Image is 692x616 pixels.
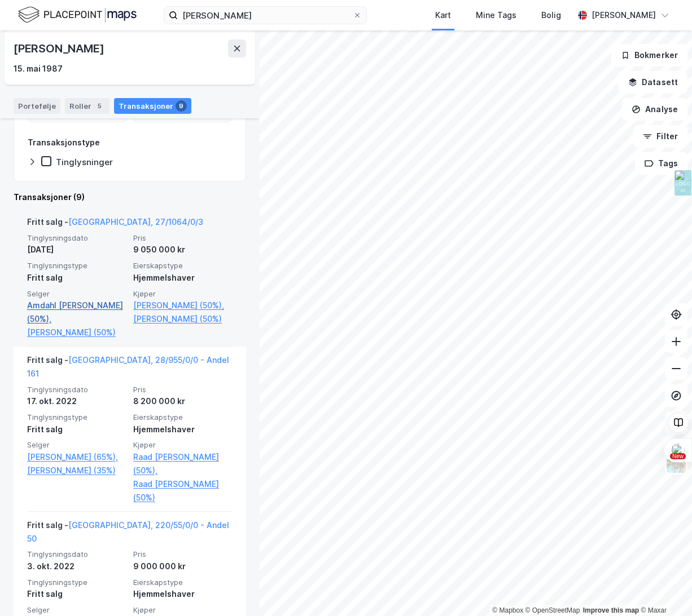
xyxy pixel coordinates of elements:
[27,520,229,543] a: [GEOGRAPHIC_DATA], 220/55/0/0 - Andel 50
[133,560,233,573] div: 9 000 000 kr
[18,5,137,25] img: logo.f888ab2527a4732fd821a326f86c7f29.svg
[27,353,233,385] div: Fritt salg -
[633,125,687,148] button: Filter
[27,578,126,587] span: Tinglysningstype
[525,606,580,614] a: OpenStreetMap
[133,605,233,615] span: Kjøper
[56,157,113,167] div: Tinglysninger
[27,355,229,378] a: [GEOGRAPHIC_DATA], 28/955/0/0 - Andel 161
[27,440,126,450] span: Selger
[27,587,126,601] div: Fritt salg
[622,98,687,121] button: Analyse
[636,562,692,616] div: Kontrollprogram for chat
[133,587,233,601] div: Hjemmelshaver
[133,440,233,450] span: Kjøper
[178,7,353,24] input: Søk på adresse, matrikkel, gårdeiere, leietakere eller personer
[27,605,126,615] span: Selger
[27,326,126,339] a: [PERSON_NAME] (50%)
[133,413,233,422] span: Eierskapstype
[27,385,126,395] span: Tinglysningsdato
[636,562,692,616] iframe: Chat Widget
[133,549,233,559] span: Pris
[635,152,687,175] button: Tags
[27,395,126,408] div: 17. okt. 2022
[14,98,60,114] div: Portefølje
[14,190,246,204] div: Transaksjoner (9)
[133,385,233,395] span: Pris
[583,606,639,614] a: Improve this map
[27,289,126,299] span: Selger
[133,395,233,408] div: 8 200 000 kr
[176,100,187,112] div: 9
[541,8,561,22] div: Bolig
[27,271,126,285] div: Fritt salg
[619,71,687,94] button: Datasett
[133,243,233,256] div: 9 050 000 kr
[27,261,126,271] span: Tinglysningstype
[27,464,126,477] a: [PERSON_NAME] (35%)
[65,98,110,114] div: Roller
[94,100,105,112] div: 5
[133,289,233,299] span: Kjøper
[14,62,63,76] div: 15. mai 1987
[435,8,451,22] div: Kart
[133,312,233,326] a: [PERSON_NAME] (50%)
[133,450,233,477] a: Raad [PERSON_NAME] (50%),
[114,98,191,114] div: Transaksjoner
[133,233,233,243] span: Pris
[27,243,126,256] div: [DATE]
[133,477,233,504] a: Raad [PERSON_NAME] (50%)
[133,423,233,436] div: Hjemmelshaver
[27,560,126,573] div: 3. okt. 2022
[133,299,233,312] a: [PERSON_NAME] (50%),
[476,8,516,22] div: Mine Tags
[27,215,203,233] div: Fritt salg -
[27,299,126,326] a: Amdahl [PERSON_NAME] (50%),
[133,271,233,285] div: Hjemmelshaver
[492,606,523,614] a: Mapbox
[27,233,126,243] span: Tinglysningsdato
[28,136,100,149] div: Transaksjonstype
[592,8,656,22] div: [PERSON_NAME]
[133,261,233,271] span: Eierskapstype
[14,39,106,57] div: [PERSON_NAME]
[133,578,233,587] span: Eierskapstype
[27,423,126,436] div: Fritt salg
[27,549,126,559] span: Tinglysningsdato
[27,413,126,422] span: Tinglysningstype
[27,518,233,550] div: Fritt salg -
[68,217,203,227] a: [GEOGRAPHIC_DATA], 27/1064/0/3
[27,450,126,464] a: [PERSON_NAME] (65%),
[611,44,687,67] button: Bokmerker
